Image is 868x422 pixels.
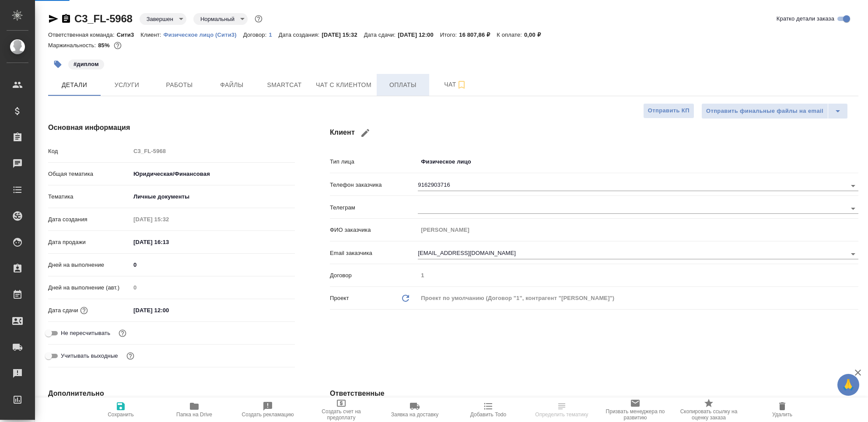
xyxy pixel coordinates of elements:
span: Добавить Todo [470,412,506,418]
p: Телеграм [330,203,418,212]
input: ✎ Введи что-нибудь [130,258,295,271]
button: Включи, если не хочешь, чтобы указанная дата сдачи изменилась после переставления заказа в 'Подтв... [117,328,128,339]
p: 16 807,86 ₽ [459,31,497,38]
span: Сохранить [108,412,134,418]
p: Общая тематика [48,170,130,178]
div: Завершен [193,13,248,25]
svg: Подписаться [456,80,467,90]
span: Кратко детали заказа [777,14,834,23]
p: Проект [330,294,349,303]
div: Физическое лицо [418,154,858,169]
button: Призвать менеджера по развитию [598,398,672,422]
button: Удалить [745,398,819,422]
button: Заявка на доставку [378,398,451,422]
span: диплом [67,60,105,67]
div: Завершен [140,13,186,25]
p: Дата создания: [279,31,322,38]
span: Smartcat [263,80,305,91]
span: Оплаты [382,80,424,91]
span: Папка на Drive [176,412,212,418]
p: Дата продажи [48,238,130,247]
p: [DATE] 15:32 [322,31,364,38]
span: Услуги [106,80,148,91]
button: Отправить КП [643,103,694,119]
p: Email заказчика [330,249,418,258]
button: Если добавить услуги и заполнить их объемом, то дата рассчитается автоматически [78,305,90,316]
p: 85% [98,42,112,49]
p: Тематика [48,192,130,201]
p: Договор: [243,31,269,38]
span: Создать счет на предоплату [310,408,373,421]
span: Детали [53,80,95,91]
button: Добавить Todo [451,398,525,422]
p: Сити3 [117,31,141,38]
button: Скопировать ссылку на оценку заказа [672,398,745,422]
a: Физическое лицо (Сити3) [164,31,243,38]
div: Юридическая/Финансовая [130,167,295,181]
button: Определить тематику [525,398,598,422]
p: Телефон заказчика [330,181,418,189]
h4: Ответственные [330,388,858,399]
button: 2473.80 RUB; [112,40,123,51]
p: [DATE] 12:00 [398,31,440,38]
p: Дата сдачи [48,306,78,315]
button: Нормальный [198,15,237,23]
p: Дней на выполнение [48,261,130,269]
p: Клиент: [140,31,163,38]
input: Пустое поле [418,223,858,236]
p: К оплате: [497,31,524,38]
h4: Клиент [330,122,858,143]
p: 1 [269,31,278,38]
button: Доп статусы указывают на важность/срочность заказа [253,13,264,24]
input: Пустое поле [418,269,858,282]
button: Open [847,202,859,215]
button: Завершен [144,15,176,23]
button: Создать счет на предоплату [304,398,378,422]
h4: Дополнительно [48,388,295,399]
button: 🙏 [837,374,859,396]
span: Скопировать ссылку на оценку заказа [677,408,740,421]
button: Папка на Drive [157,398,231,422]
input: Пустое поле [130,145,295,157]
span: Создать рекламацию [242,412,294,418]
a: 1 [269,31,278,38]
button: Отправить финальные файлы на email [701,103,828,119]
p: Код [48,147,130,156]
span: Чат [434,79,476,90]
p: Дата создания [48,215,130,224]
input: Пустое поле [130,213,207,226]
p: Физическое лицо (Сити3) [164,31,243,38]
span: Удалить [772,412,792,418]
input: Пустое поле [130,281,295,294]
button: Создать рекламацию [231,398,304,422]
span: Учитывать выходные [61,352,118,360]
button: Скопировать ссылку [61,14,71,24]
p: Итого: [440,31,459,38]
h4: Основная информация [48,122,295,133]
span: Работы [158,80,200,91]
p: Ответственная команда: [48,31,117,38]
div: split button [701,103,848,119]
span: Чат с клиентом [316,80,371,91]
button: Сохранить [84,398,157,422]
p: Договор [330,271,418,280]
button: Выбери, если сб и вс нужно считать рабочими днями для выполнения заказа. [125,350,136,362]
button: Скопировать ссылку для ЯМессенджера [48,14,59,24]
input: ✎ Введи что-нибудь [130,304,207,317]
div: Личные документы [130,189,295,204]
span: Призвать менеджера по развитию [604,408,667,421]
a: C3_FL-5968 [74,13,133,24]
span: 🙏 [841,376,856,394]
button: Open [847,180,859,192]
p: ФИО заказчика [330,226,418,234]
p: Тип лица [330,157,418,166]
span: Отправить финальные файлы на email [706,106,823,116]
div: Проект по умолчанию (Договор "1", контрагент "[PERSON_NAME]") [418,291,858,306]
input: ✎ Введи что-нибудь [130,236,207,248]
p: #диплом [73,60,99,69]
p: Дата сдачи: [364,31,398,38]
span: Отправить КП [648,106,689,116]
p: 0,00 ₽ [524,31,547,38]
button: Open [847,248,859,260]
span: Определить тематику [535,412,588,418]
